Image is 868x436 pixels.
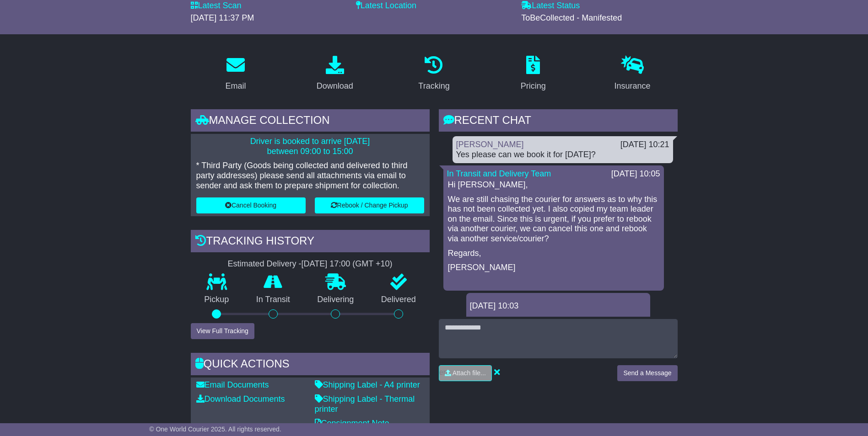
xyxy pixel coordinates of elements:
[620,140,669,150] div: [DATE] 10:21
[448,195,659,244] p: We are still chasing the courier for answers as to why this has not been collected yet. I also co...
[243,295,304,305] p: In Transit
[418,80,449,92] div: Tracking
[609,53,657,96] a: Insurance
[470,301,647,311] div: [DATE] 10:03
[317,80,353,92] div: Download
[456,140,524,149] a: [PERSON_NAME]
[304,295,368,305] p: Delivering
[196,380,269,389] a: Email Documents
[315,380,420,389] a: Shipping Label - A4 printer
[521,1,580,11] label: Latest Status
[196,394,285,404] a: Download Documents
[149,425,281,433] span: © One World Courier 2025. All rights reserved.
[412,53,455,96] a: Tracking
[315,394,415,414] a: Shipping Label - Thermal printer
[191,323,254,339] button: View Full Tracking
[191,109,430,134] div: Manage collection
[191,353,430,378] div: Quick Actions
[191,1,242,11] label: Latest Scan
[448,249,659,259] p: Regards,
[196,161,424,191] p: * Third Party (Goods being collected and delivered to third party addresses) please send all atta...
[515,53,552,96] a: Pricing
[448,263,659,273] p: [PERSON_NAME]
[311,53,359,96] a: Download
[615,80,651,92] div: Insurance
[196,197,306,213] button: Cancel Booking
[448,180,659,190] p: Hi [PERSON_NAME],
[315,419,389,428] a: Consignment Note
[191,259,430,269] div: Estimated Delivery -
[471,316,646,335] p: Booking OWCID3000AU was assigned to Team1.
[367,295,430,305] p: Delivered
[191,230,430,255] div: Tracking history
[447,169,551,178] a: In Transit and Delivery Team
[302,259,393,269] div: [DATE] 17:00 (GMT +10)
[356,1,416,11] label: Latest Location
[611,169,660,179] div: [DATE] 10:05
[196,137,424,156] p: Driver is booked to arrive [DATE] between 09:00 to 15:00
[456,150,669,160] div: Yes please can we book it for [DATE]?
[315,197,424,213] button: Rebook / Change Pickup
[225,80,246,92] div: Email
[219,53,252,96] a: Email
[439,109,678,134] div: RECENT CHAT
[521,80,546,92] div: Pricing
[191,295,243,305] p: Pickup
[617,365,677,381] button: Send a Message
[191,13,254,22] span: [DATE] 11:37 PM
[521,13,622,22] span: ToBeCollected - Manifested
